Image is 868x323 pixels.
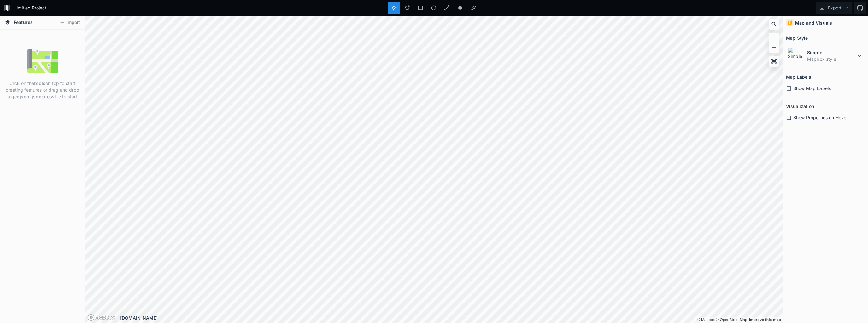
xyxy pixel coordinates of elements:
[786,33,808,43] h2: Map Style
[34,81,45,86] strong: tools
[793,114,848,121] span: Show Properties on Hover
[807,56,856,62] dd: Mapbox style
[786,72,811,82] h2: Map Labels
[14,19,33,25] span: Features
[786,101,814,111] h2: Visualization
[56,18,83,28] button: Import
[120,314,783,321] div: [DOMAIN_NAME]
[46,94,55,99] strong: .csv
[807,49,856,56] dt: Simple
[749,318,781,322] a: Map feedback
[87,314,115,321] a: Mapbox logo
[816,2,852,14] button: Export
[10,94,29,99] strong: .geojson
[5,80,80,100] p: Click on the on top to start creating features or drag and drop a , or file to start
[793,85,831,92] span: Show Map Labels
[788,48,804,64] img: Simple
[27,45,58,77] img: empty
[697,318,715,322] a: Mapbox
[716,318,747,322] a: OpenStreetMap
[31,94,42,99] strong: .json
[795,20,832,26] h4: Map and Visuals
